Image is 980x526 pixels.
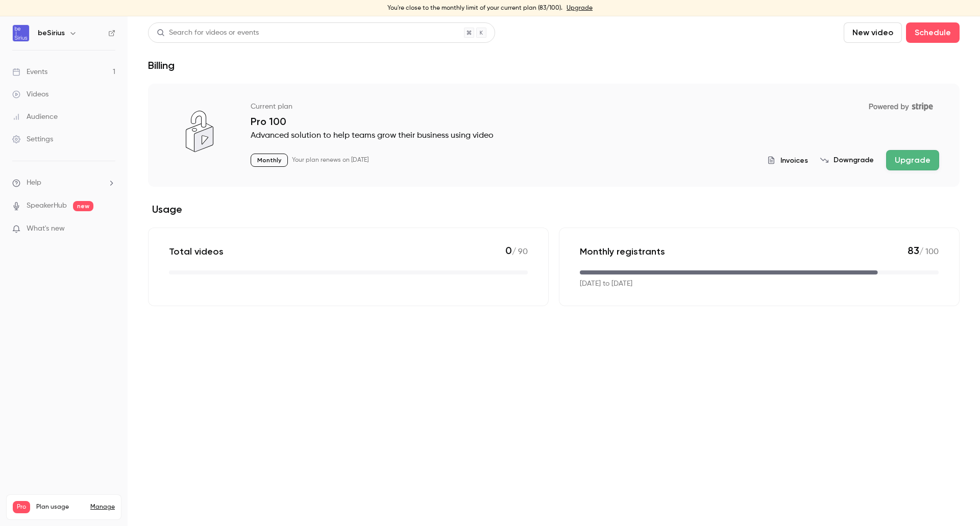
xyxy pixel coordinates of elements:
button: Downgrade [820,155,874,165]
div: Events [12,67,47,77]
span: Help [27,178,41,188]
section: billing [148,84,960,306]
p: / 100 [908,244,939,258]
span: Plan usage [36,503,84,511]
button: Upgrade [886,150,939,170]
button: Schedule [906,22,960,43]
iframe: Noticeable Trigger [103,224,115,234]
span: 0 [505,244,512,257]
p: Pro 100 [251,115,939,128]
img: beSirius [13,25,29,41]
a: Manage [90,503,115,511]
div: Videos [12,89,48,99]
span: What's new [27,223,65,234]
h1: Billing [148,59,175,71]
div: Search for videos or events [157,28,259,38]
p: Advanced solution to help teams grow their business using video [251,130,939,142]
p: / 90 [505,244,528,258]
li: help-dropdown-opener [12,178,115,188]
p: Your plan renews on [DATE] [292,156,369,164]
p: [DATE] to [DATE] [580,279,632,289]
span: Invoices [780,155,808,166]
p: Monthly [251,154,288,167]
button: Invoices [767,155,808,166]
button: New video [844,22,902,43]
span: new [73,201,93,211]
p: Total videos [169,245,224,258]
span: Pro [13,501,30,513]
p: Current plan [251,102,292,112]
h6: beSirius [38,28,65,38]
a: SpeakerHub [27,201,67,211]
div: Audience [12,112,58,122]
h2: Usage [148,203,960,215]
p: Monthly registrants [580,245,665,258]
a: Upgrade [567,4,593,12]
span: 83 [908,244,919,257]
div: Settings [12,134,53,144]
